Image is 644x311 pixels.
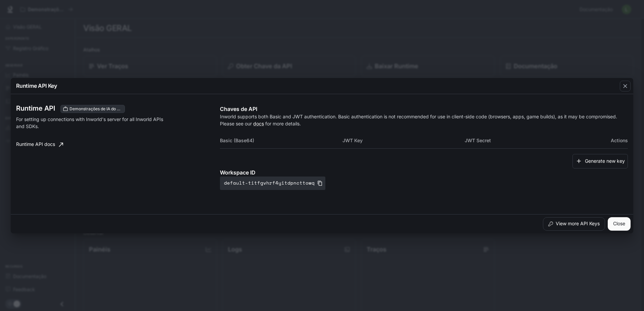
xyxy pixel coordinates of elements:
span: Demonstrações de IA do mundo interno [67,106,124,112]
p: Inworld supports both Basic and JWT authentication. Basic authentication is not recommended for u... [220,113,628,127]
p: Runtime API Key [16,82,57,90]
th: JWT Secret [465,132,587,149]
p: For setting up connections with Inworld's server for all Inworld APIs and SDKs. [16,116,165,130]
th: Actions [587,132,628,149]
button: default-titfgvhrf4yitdpncttowq [220,177,325,190]
a: docs [253,121,264,126]
th: JWT Key [342,132,465,149]
div: These keys will apply to your current workspace only [60,105,125,113]
button: View more API Keys [543,217,605,231]
h3: Runtime API [16,105,55,112]
a: Runtime API docs [13,138,66,151]
button: Generate new key [572,154,628,168]
p: Chaves de API [220,105,628,113]
p: Workspace ID [220,168,628,177]
button: Close [608,217,631,231]
th: Basic (Base64) [220,132,342,149]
